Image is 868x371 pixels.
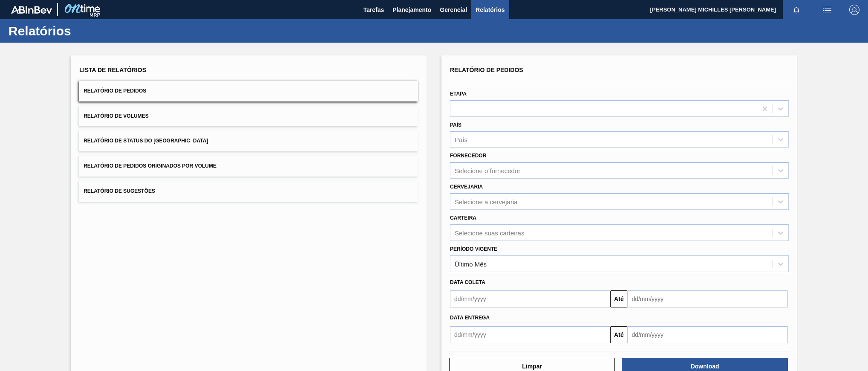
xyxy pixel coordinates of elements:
[79,156,418,177] button: Relatório de Pedidos Originados por Volume
[363,5,384,15] span: Tarefas
[450,215,476,221] label: Carteira
[450,290,610,307] input: dd/mm/yyyy
[450,67,523,73] span: Relatório de Pedidos
[610,290,627,307] button: Até
[455,229,524,236] div: Selecione suas carteiras
[450,326,610,343] input: dd/mm/yyyy
[84,88,146,94] span: Relatório de Pedidos
[84,188,155,194] span: Relatório de Sugestões
[455,136,467,143] div: País
[455,198,518,205] div: Selecione a cervejaria
[79,81,418,101] button: Relatório de Pedidos
[84,138,208,144] span: Relatório de Status do [GEOGRAPHIC_DATA]
[849,5,859,15] img: Logout
[11,6,52,14] img: TNhmsLtSVTkK8tSr43FrP2fwEKptu5GPRR3wAAAABJRU5ErkJggg==
[627,326,787,343] input: dd/mm/yyyy
[783,4,810,16] button: Notificações
[450,279,485,285] span: Data coleta
[822,5,832,15] img: userActions
[440,5,467,15] span: Gerencial
[450,184,483,190] label: Cervejaria
[79,67,146,73] span: Lista de Relatórios
[79,181,418,202] button: Relatório de Sugestões
[79,106,418,127] button: Relatório de Volumes
[450,91,467,97] label: Etapa
[450,246,497,252] label: Período Vigente
[455,260,487,267] div: Último Mês
[450,153,486,159] label: Fornecedor
[627,290,787,307] input: dd/mm/yyyy
[450,315,490,321] span: Data Entrega
[84,163,216,169] span: Relatório de Pedidos Originados por Volume
[9,26,160,36] h1: Relatórios
[455,167,520,174] div: Selecione o fornecedor
[84,113,148,119] span: Relatório de Volumes
[476,5,505,15] span: Relatórios
[392,5,431,15] span: Planejamento
[79,130,418,151] button: Relatório de Status do [GEOGRAPHIC_DATA]
[450,122,461,128] label: País
[610,326,627,343] button: Até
